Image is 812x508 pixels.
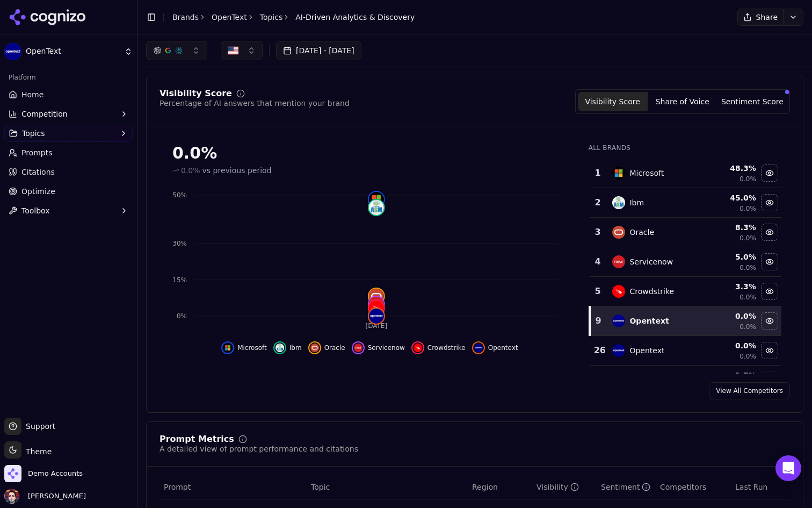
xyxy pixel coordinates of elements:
div: Percentage of AI answers that mention your brand [160,98,350,109]
div: Prompt Metrics [160,435,234,443]
span: Prompts [21,147,53,158]
button: Visibility Score [578,92,648,111]
a: OpenText [212,12,247,23]
div: 8.3 % [707,222,756,233]
div: 4 [594,255,602,268]
th: Prompt [160,475,307,499]
div: 3 [594,226,602,239]
span: Microsoft [237,344,267,352]
div: Platform [4,69,133,86]
div: 0.0 % [707,340,756,351]
div: 5 [594,285,602,298]
span: AI-Driven Analytics & Discovery [295,12,415,23]
span: Demo Accounts [28,469,83,478]
span: Optimize [21,186,55,197]
span: Servicenow [368,344,405,352]
div: Visibility Score [160,89,232,98]
tspan: 15% [172,276,187,284]
button: Hide oracle data [308,341,345,354]
tspan: 50% [172,191,187,199]
span: Oracle [324,344,345,352]
div: 3.3 % [707,281,756,292]
span: 0.0% [740,175,756,183]
div: Open Intercom Messenger [775,455,801,481]
tr: 9opentextOpentext0.0%0.0%Hide opentext data [590,306,781,336]
img: Deniz Ozcan [4,489,19,504]
button: Hide opentext data [761,342,778,359]
a: Citations [4,163,133,181]
span: 0.0% [740,352,756,361]
span: Support [21,421,55,432]
div: Servicenow [629,256,673,267]
div: 1 [594,167,602,180]
a: Topics [260,12,283,23]
th: Topic [307,475,468,499]
div: A detailed view of prompt performance and citations [160,443,358,454]
th: Region [468,475,532,499]
img: servicenow [354,344,363,352]
a: Home [4,86,133,103]
span: Crowdstrike [427,344,466,352]
button: [DATE] - [DATE] [276,41,361,60]
div: All Brands [589,144,781,152]
button: Hide oracle data [761,224,778,241]
img: ibm [369,200,384,215]
button: Hide ibm data [761,194,778,211]
span: Citations [21,167,55,177]
button: Open user button [4,489,86,504]
button: Hide opentext data [472,341,518,354]
img: crowdstrike [612,285,625,298]
img: ibm [275,344,284,352]
button: Share of Voice [648,92,717,111]
span: 0.0% [740,263,756,272]
button: Open organization switcher [4,465,83,482]
img: servicenow [612,255,625,268]
img: crowdstrike [414,344,422,352]
span: OpenText [26,47,120,56]
tr: 2ibmIbm45.0%0.0%Hide ibm data [590,188,781,218]
a: Optimize [4,183,133,200]
span: 0.0% [740,293,756,302]
button: Hide opentext data [761,312,778,330]
div: 1.7 % [707,370,756,381]
span: Ibm [289,344,302,352]
a: Prompts [4,144,133,161]
div: 0.0 % [707,311,756,321]
a: View All Competitors [709,382,790,399]
div: Sentiment [601,482,650,492]
span: Prompt [164,482,191,492]
img: opentext [474,344,483,352]
div: 48.3 % [707,163,756,174]
div: 45.0 % [707,192,756,203]
button: Hide ibm data [273,341,302,354]
img: oracle [612,226,625,239]
div: Oracle [629,227,654,238]
th: sentiment [597,475,656,499]
tr: 4servicenowServicenow5.0%0.0%Hide servicenow data [590,247,781,277]
button: Hide crowdstrike data [411,341,466,354]
span: Competitors [660,482,706,492]
tr: 1microsoftMicrosoft48.3%0.0%Hide microsoft data [590,159,781,188]
span: Last Run [735,482,767,492]
button: Show kofax data [761,371,778,389]
span: vs previous period [202,165,272,176]
div: 5.0 % [707,252,756,262]
div: Opentext [629,345,664,356]
img: opentext [612,314,625,327]
span: [PERSON_NAME] [24,491,86,501]
span: Region [472,482,498,492]
nav: breadcrumb [172,12,415,23]
span: 0.0% [740,204,756,213]
span: Competition [21,109,68,119]
div: 0.0% [172,144,567,163]
a: Brands [172,13,199,22]
div: 2 [594,196,602,209]
img: microsoft [223,344,232,352]
span: Home [21,89,44,100]
tr: 26opentextOpentext0.0%0.0%Hide opentext data [590,336,781,366]
button: Share [737,9,783,26]
span: 0.0% [181,165,200,176]
tr: 1.7%Show kofax data [590,366,781,395]
img: opentext [369,309,384,324]
tr: 5crowdstrikeCrowdstrike3.3%0.0%Hide crowdstrike data [590,277,781,306]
